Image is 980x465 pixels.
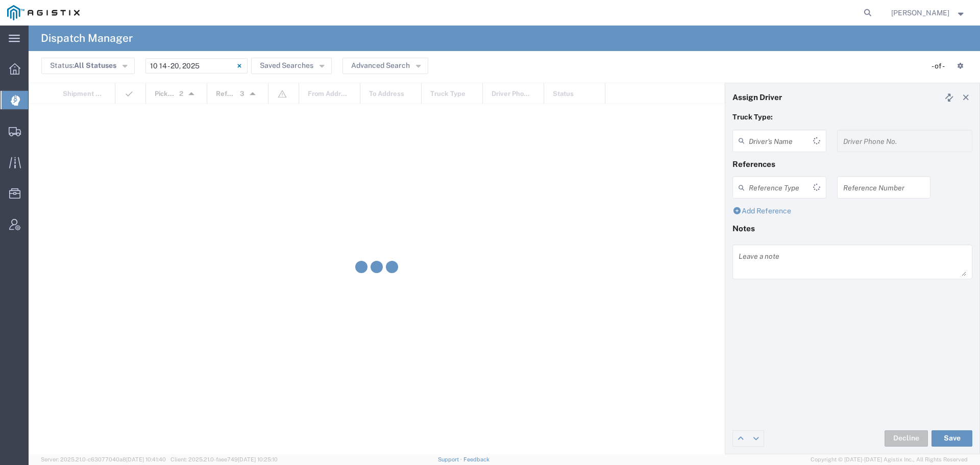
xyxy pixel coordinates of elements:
[342,58,428,74] button: Advanced Search
[170,456,278,462] span: Client: 2025.21.0-faee749
[732,112,972,123] p: Truck Type:
[438,456,463,462] a: Support
[748,431,764,446] a: Edit next row
[251,58,332,74] button: Saved Searches
[932,430,972,447] button: Save
[733,431,748,446] a: Edit previous row
[732,224,972,233] h4: Notes
[41,58,135,74] button: Status:All Statuses
[7,5,80,20] img: logo
[463,456,489,462] a: Feedback
[891,7,949,18] span: Robert Casaus
[811,455,968,464] span: Copyright © [DATE]-[DATE] Agistix Inc., All Rights Reserved
[41,456,166,462] span: Server: 2025.21.0-c63077040a8
[732,207,791,215] a: Add Reference
[732,159,972,168] h4: References
[74,61,116,69] span: All Statuses
[41,26,133,51] h4: Dispatch Manager
[891,7,966,19] button: [PERSON_NAME]
[238,456,278,462] span: [DATE] 10:25:10
[732,92,782,102] h4: Assign Driver
[126,456,166,462] span: [DATE] 10:41:40
[932,61,949,71] div: - of -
